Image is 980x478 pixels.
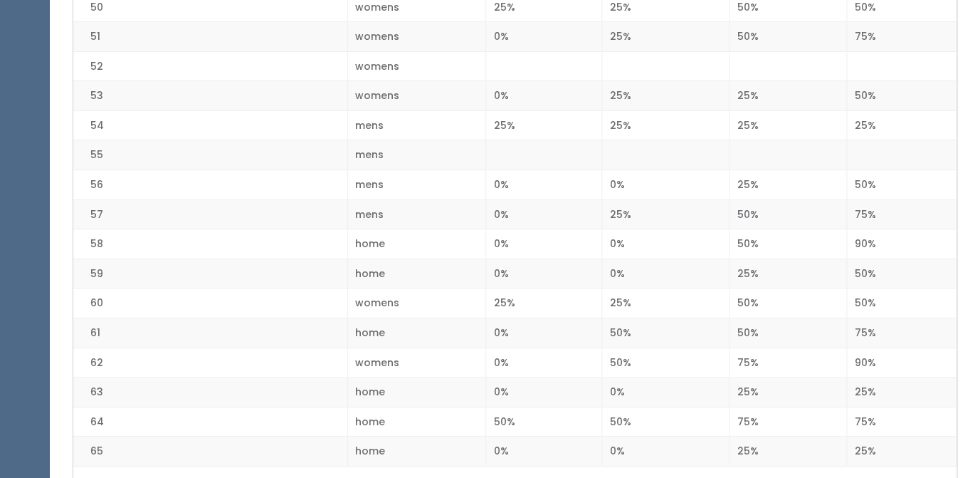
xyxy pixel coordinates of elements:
[847,170,957,200] td: 50%
[73,110,347,140] td: 54
[347,348,486,378] td: womens
[729,110,847,140] td: 25%
[847,437,957,467] td: 25%
[729,318,847,348] td: 50%
[729,437,847,467] td: 25%
[486,170,602,200] td: 0%
[486,81,602,111] td: 0%
[486,199,602,229] td: 0%
[602,259,729,289] td: 0%
[73,259,347,289] td: 59
[729,407,847,437] td: 75%
[602,110,729,140] td: 25%
[73,51,347,81] td: 52
[73,22,347,52] td: 51
[729,170,847,200] td: 25%
[73,81,347,111] td: 53
[729,199,847,229] td: 50%
[729,259,847,289] td: 25%
[847,378,957,407] td: 25%
[486,378,602,407] td: 0%
[347,259,486,289] td: home
[347,437,486,467] td: home
[347,199,486,229] td: mens
[729,378,847,407] td: 25%
[729,289,847,318] td: 50%
[602,199,729,229] td: 25%
[847,229,957,259] td: 90%
[347,170,486,200] td: mens
[347,378,486,407] td: home
[602,22,729,52] td: 25%
[347,289,486,318] td: womens
[847,407,957,437] td: 75%
[347,229,486,259] td: home
[602,437,729,467] td: 0%
[486,259,602,289] td: 0%
[73,140,347,170] td: 55
[347,140,486,170] td: mens
[486,110,602,140] td: 25%
[73,170,347,200] td: 56
[602,378,729,407] td: 0%
[347,22,486,52] td: womens
[73,229,347,259] td: 58
[486,22,602,52] td: 0%
[602,81,729,111] td: 25%
[73,348,347,378] td: 62
[729,22,847,52] td: 50%
[602,318,729,348] td: 50%
[73,199,347,229] td: 57
[486,318,602,348] td: 0%
[73,407,347,437] td: 64
[347,318,486,348] td: home
[486,289,602,318] td: 25%
[347,81,486,111] td: womens
[729,81,847,111] td: 25%
[729,348,847,378] td: 75%
[847,81,957,111] td: 50%
[602,289,729,318] td: 25%
[847,259,957,289] td: 50%
[602,170,729,200] td: 0%
[486,437,602,467] td: 0%
[347,407,486,437] td: home
[602,407,729,437] td: 50%
[486,229,602,259] td: 0%
[729,229,847,259] td: 50%
[847,289,957,318] td: 50%
[73,437,347,467] td: 65
[847,318,957,348] td: 75%
[73,289,347,318] td: 60
[847,348,957,378] td: 90%
[73,378,347,407] td: 63
[847,199,957,229] td: 75%
[602,348,729,378] td: 50%
[73,318,347,348] td: 61
[486,407,602,437] td: 50%
[486,348,602,378] td: 0%
[602,229,729,259] td: 0%
[347,51,486,81] td: womens
[847,110,957,140] td: 25%
[347,110,486,140] td: mens
[847,22,957,52] td: 75%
